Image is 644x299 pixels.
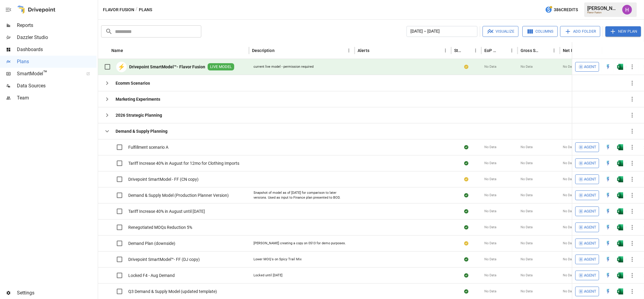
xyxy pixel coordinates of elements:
[605,26,641,37] button: New Plan
[605,272,611,278] div: Open in Quick Edit
[617,240,623,246] div: Open in Excel
[484,161,496,166] span: No Data
[128,256,200,262] span: Drivepoint SmartModel™- FF (DJ copy)
[521,48,541,53] div: Gross Sales
[563,193,575,198] span: No Data
[116,128,167,134] b: Demand & Supply Planning
[617,192,623,198] img: excel-icon.76473adf.svg
[605,224,611,230] img: quick-edit-flash.b8aec18c.svg
[111,48,123,53] div: Name
[484,48,499,53] div: EoP Cash
[554,6,578,14] span: 386 Credits
[484,241,496,246] span: No Data
[617,224,623,230] img: excel-icon.76473adf.svg
[252,48,275,53] div: Description
[128,176,199,182] span: Drivepoint SmartModel - FF (CN copy)
[103,6,134,14] button: Flavor Fusion
[617,160,623,166] div: Open in Excel
[483,26,518,37] button: Visualize
[521,145,533,150] span: No Data
[17,82,97,89] span: Data Sources
[575,62,599,72] button: Agent
[617,176,623,182] div: Open in Excel
[605,192,611,198] img: quick-edit-flash.b8aec18c.svg
[605,224,611,230] div: Open in Quick Edit
[605,272,611,278] img: quick-edit-flash.b8aec18c.svg
[605,192,611,198] div: Open in Quick Edit
[17,289,97,297] span: Settings
[17,58,97,65] span: Plans
[575,190,599,200] button: Agent
[622,5,632,15] img: Harry Antonio
[563,273,575,278] span: No Data
[563,289,575,294] span: No Data
[128,224,192,230] span: Renegotiated MOQs Reduction 5%
[464,224,468,230] div: Sync complete
[253,257,301,262] div: Lower MOQ's on Spicy Trail Mix
[575,271,599,280] button: Agent
[441,46,450,55] button: Alerts column menu
[499,46,508,55] button: Sort
[484,193,496,198] span: No Data
[617,144,623,150] img: excel-icon.76473adf.svg
[617,176,623,182] img: excel-icon.76473adf.svg
[605,256,611,262] img: quick-edit-flash.b8aec18c.svg
[484,289,496,294] span: No Data
[605,160,611,166] img: quick-edit-flash.b8aec18c.svg
[550,46,558,55] button: Gross Sales column menu
[630,46,638,55] button: Sort
[128,272,175,278] span: Locked F4 - Aug Demand
[464,208,468,214] div: Sync complete
[605,176,611,182] img: quick-edit-flash.b8aec18c.svg
[541,46,550,55] button: Sort
[17,94,97,102] span: Team
[584,224,596,231] span: Agent
[345,46,353,55] button: Description column menu
[617,288,623,294] img: excel-icon.76473adf.svg
[17,46,97,53] span: Dashboards
[128,288,217,294] span: Q3 Demand & Supply Model (updated template)
[605,144,611,150] div: Open in Quick Edit
[464,192,468,198] div: Sync complete
[617,256,623,262] img: excel-icon.76473adf.svg
[563,161,575,166] span: No Data
[575,287,599,296] button: Agent
[575,255,599,264] button: Agent
[563,145,575,150] span: No Data
[116,62,127,72] div: ⚡
[275,46,284,55] button: Sort
[563,64,575,69] span: No Data
[521,64,533,69] span: No Data
[584,63,596,70] span: Agent
[484,177,496,182] span: No Data
[508,46,516,55] button: EoP Cash column menu
[129,64,205,70] b: Drivepoint SmartModel™- Flavor Fusion
[617,160,623,166] img: excel-icon.76473adf.svg
[135,6,138,14] div: /
[587,11,619,14] div: Flavor Fusion
[521,193,533,198] span: No Data
[484,64,496,69] span: No Data
[605,240,611,246] div: Open in Quick Edit
[521,225,533,230] span: No Data
[521,209,533,214] span: No Data
[563,241,575,246] span: No Data
[617,224,623,230] div: Open in Excel
[124,46,132,55] button: Sort
[605,64,611,70] div: Open in Quick Edit
[617,192,623,198] div: Open in Excel
[128,144,168,150] span: Fulfillment scenario A
[484,209,496,214] span: No Data
[253,273,282,278] div: Locked until [DATE]
[617,240,623,246] img: excel-icon.76473adf.svg
[605,208,611,214] div: Open in Quick Edit
[464,240,468,246] div: Your plan has changes in Excel that are not reflected in the Drivepoint Data Warehouse, select "S...
[563,257,575,262] span: No Data
[484,225,496,230] span: No Data
[253,190,350,200] div: Snapshot of model as of [DATE] for comparison to later versions. Used as input to Finance plan pr...
[484,257,496,262] span: No Data
[605,64,611,70] img: quick-edit-flash.b8aec18c.svg
[471,46,480,55] button: Status column menu
[128,192,229,198] span: Demand & Supply Model (Production Planner Version)
[208,64,234,70] span: LIVE MODEL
